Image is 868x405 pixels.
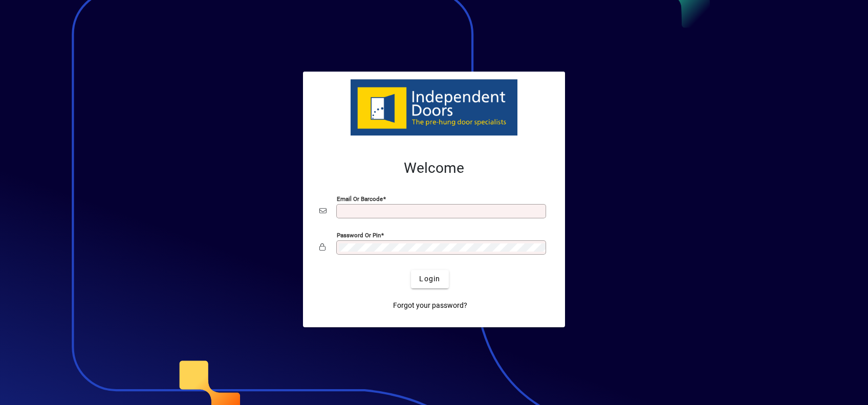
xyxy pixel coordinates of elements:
button: Login [411,270,448,288]
mat-label: Password or Pin [337,231,381,238]
a: Forgot your password? [389,297,471,315]
mat-label: Email or Barcode [337,195,383,202]
span: Forgot your password? [393,300,467,311]
span: Login [419,274,440,284]
h2: Welcome [319,160,549,177]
